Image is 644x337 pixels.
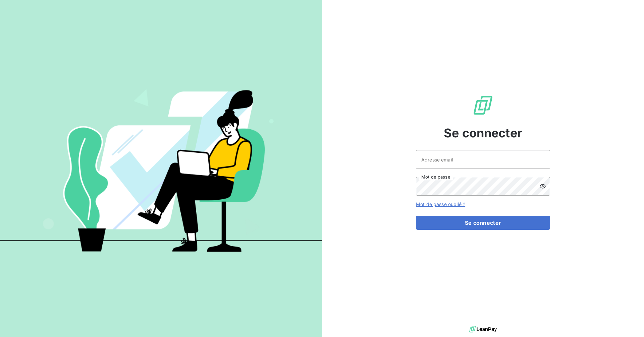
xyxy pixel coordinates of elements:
a: Mot de passe oublié ? [416,201,465,207]
img: logo [469,324,497,334]
img: Logo LeanPay [472,94,494,116]
input: placeholder [416,150,550,169]
button: Se connecter [416,216,550,230]
span: Se connecter [444,124,522,142]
